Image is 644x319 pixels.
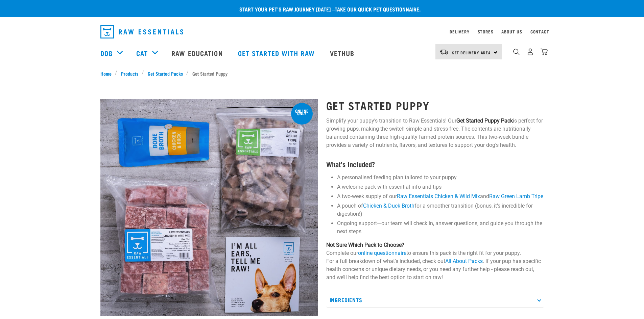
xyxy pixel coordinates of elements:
[337,192,544,201] li: A two-week supply of our and
[397,193,480,200] a: Raw Essentials Chicken & Wild Mix
[478,30,494,33] a: Stores
[136,48,148,58] a: Cat
[326,99,544,111] h1: Get Started Puppy
[144,70,186,77] a: Get Started Packs
[501,30,522,33] a: About Us
[527,48,534,55] img: user.png
[452,51,491,54] span: Set Delivery Area
[117,70,142,77] a: Products
[95,22,549,41] nav: dropdown navigation
[100,70,115,77] a: Home
[337,219,544,236] li: Ongoing support—our team will check in, answer questions, and guide you through the next steps
[165,39,231,67] a: Raw Education
[335,7,421,10] a: take our quick pet questionnaire.
[100,25,183,38] img: Raw Essentials Logo
[337,202,544,218] li: A pouch of for a smoother transition (bonus, it's incredible for digestion!)
[513,49,520,55] img: home-icon-1@2x.png
[100,99,318,316] img: NPS Puppy Update
[530,30,549,33] a: Contact
[100,70,544,77] nav: breadcrumbs
[445,258,483,264] a: All About Packs
[323,39,363,67] a: Vethub
[456,117,513,124] strong: Get Started Puppy Pack
[326,117,544,149] p: Simplify your puppy’s transition to Raw Essentials! Our is perfect for growing pups, making the s...
[439,49,449,55] img: van-moving.png
[326,162,375,166] strong: What’s Included?
[358,250,406,256] a: online questionnaire
[489,193,543,200] a: Raw Green Lamb Tripe
[326,241,544,282] p: Complete our to ensure this pack is the right fit for your puppy. For a full breakdown of what's ...
[326,292,544,308] p: Ingredients
[541,48,548,55] img: home-icon@2x.png
[337,174,544,182] li: A personalised feeding plan tailored to your puppy
[337,183,544,191] li: A welcome pack with essential info and tips
[363,203,414,209] a: Chicken & Duck Broth
[231,39,323,67] a: Get started with Raw
[450,30,469,33] a: Delivery
[326,242,404,248] strong: Not Sure Which Pack to Choose?
[100,48,113,58] a: Dog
